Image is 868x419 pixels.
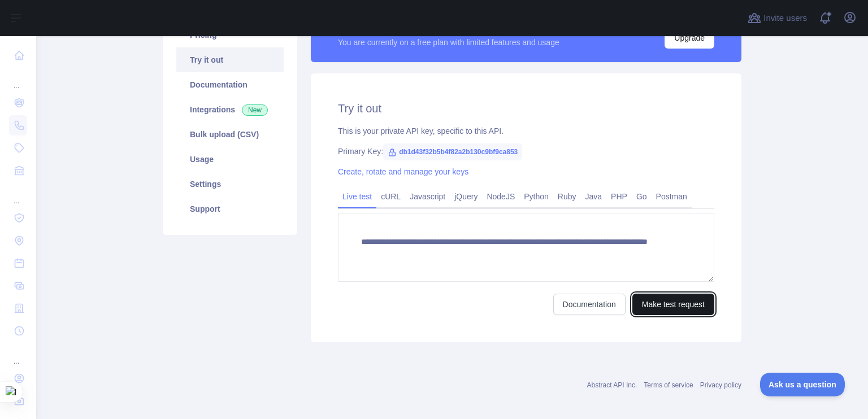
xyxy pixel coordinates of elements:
span: db1d43f32b5b4f82a2b130c9bf9ca853 [383,143,522,160]
a: Privacy policy [700,381,741,389]
a: Terms of service [644,381,693,389]
div: Primary Key: [338,146,714,157]
a: Settings [176,172,284,197]
a: PHP [606,187,632,206]
div: ... [9,183,27,206]
a: Support [176,197,284,221]
a: Live test [338,187,376,206]
button: Upgrade [665,27,714,49]
h2: Try it out [338,101,714,116]
a: jQuery [450,187,482,206]
div: ... [9,343,27,366]
a: Documentation [176,72,284,97]
a: Go [632,187,652,206]
a: Create, rotate and manage your keys [338,167,468,176]
a: Postman [652,187,692,206]
div: You are currently on a free plan with limited features and usage [338,37,559,48]
span: New [242,104,268,116]
a: NodeJS [482,187,519,206]
div: ... [9,68,27,90]
a: Bulk upload (CSV) [176,122,284,147]
a: Documentation [553,294,626,315]
a: Usage [176,147,284,172]
span: Invite users [763,12,807,25]
a: Try it out [176,47,284,72]
button: Make test request [632,294,714,315]
a: Python [519,187,553,206]
div: This is your private API key, specific to this API. [338,125,714,137]
button: Invite users [745,9,809,27]
a: Java [581,187,607,206]
a: Integrations New [176,97,284,122]
a: Javascript [405,187,450,206]
iframe: Toggle Customer Support [760,373,845,396]
a: Abstract API Inc. [587,381,637,389]
a: cURL [376,187,405,206]
a: Ruby [553,187,581,206]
